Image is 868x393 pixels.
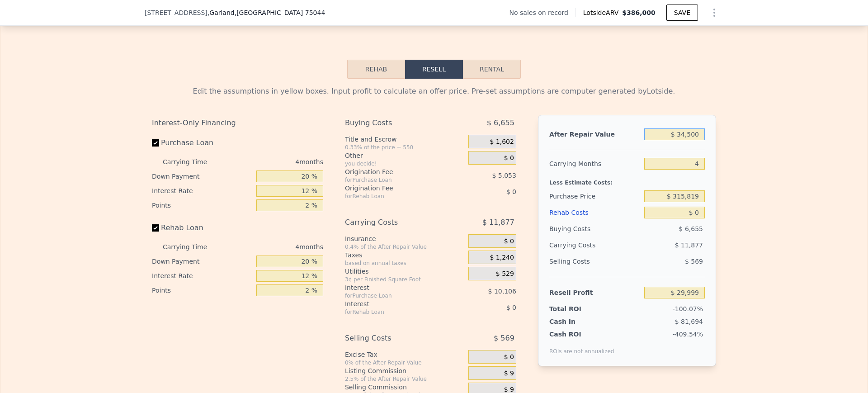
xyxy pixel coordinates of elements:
span: $ 569 [685,258,703,265]
div: Less Estimate Costs: [549,172,705,188]
span: $ 6,655 [487,115,514,131]
div: Resell Profit [549,284,641,301]
span: $ 1,240 [490,254,514,262]
span: $ 569 [494,330,514,346]
div: Total ROI [549,304,606,313]
span: -100.07% [673,305,703,313]
span: -409.54% [673,331,703,338]
div: Buying Costs [345,115,446,131]
span: $ 0 [506,188,516,195]
div: for Rehab Loan [345,308,446,316]
button: Resell [405,60,463,79]
span: $ 11,877 [482,214,514,231]
div: Edit the assumptions in yellow boxes. Input profit to calculate an offer price. Pre-set assumptio... [152,86,716,97]
div: 4 months [225,240,323,254]
div: Points [152,283,253,298]
div: Purchase Price [549,188,641,204]
div: 0% of the After Repair Value [345,359,465,366]
div: No sales on record [509,8,576,17]
span: , Garland [208,8,325,17]
button: Show Options [705,4,723,22]
div: Carrying Months [549,156,641,172]
div: Origination Fee [345,167,446,176]
button: SAVE [666,5,698,21]
div: After Repair Value [549,126,641,142]
span: $ 1,602 [490,138,514,146]
div: Interest Rate [152,184,253,198]
span: $ 0 [506,304,516,311]
span: $ 0 [504,237,514,246]
span: $ 0 [504,353,514,361]
div: Title and Escrow [345,135,465,144]
div: Rehab Costs [549,204,641,221]
div: Down Payment [152,254,253,269]
div: ROIs are not annualized [549,339,614,355]
div: Listing Commission [345,366,465,375]
span: $ 6,655 [679,225,703,232]
label: Purchase Loan [152,135,253,151]
div: Interest [345,283,446,292]
div: Excise Tax [345,350,465,359]
div: Points [152,198,253,213]
span: $ 11,877 [675,241,703,249]
div: Carrying Time [163,155,222,169]
div: for Rehab Loan [345,193,446,200]
div: Cash ROI [549,330,614,339]
div: Origination Fee [345,184,446,193]
span: $ 10,106 [488,288,516,295]
span: Lotside ARV [583,8,622,17]
div: Carrying Time [163,240,222,254]
div: Other [345,151,465,160]
div: for Purchase Loan [345,176,446,184]
span: $ 81,694 [675,318,703,325]
div: for Purchase Loan [345,292,446,299]
div: Taxes [345,251,465,260]
div: Insurance [345,234,465,243]
div: Interest [345,299,446,308]
span: $ 0 [504,154,514,162]
div: Carrying Costs [549,237,606,253]
span: $386,000 [622,9,656,16]
span: $ 5,053 [492,172,516,179]
div: 4 months [225,155,323,169]
div: Selling Costs [345,330,446,346]
label: Rehab Loan [152,220,253,236]
span: , [GEOGRAPHIC_DATA] 75044 [235,9,325,16]
span: $ 529 [496,270,514,278]
div: Buying Costs [549,221,641,237]
div: 3¢ per Finished Square Foot [345,276,465,283]
div: based on annual taxes [345,260,465,267]
div: 0.33% of the price + 550 [345,144,465,151]
span: [STREET_ADDRESS] [145,8,208,17]
div: Down Payment [152,169,253,184]
div: Carrying Costs [345,214,446,231]
div: 2.5% of the After Repair Value [345,375,465,383]
div: Interest Rate [152,269,253,283]
div: Selling Costs [549,253,641,270]
div: Selling Commission [345,383,465,392]
div: you decide! [345,160,465,167]
div: 0.4% of the After Repair Value [345,243,465,251]
button: Rehab [347,60,405,79]
div: Cash In [549,317,606,326]
div: Interest-Only Financing [152,115,323,131]
input: Rehab Loan [152,224,159,232]
span: $ 9 [504,369,514,378]
button: Rental [463,60,521,79]
input: Purchase Loan [152,139,159,147]
div: Utilities [345,267,465,276]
